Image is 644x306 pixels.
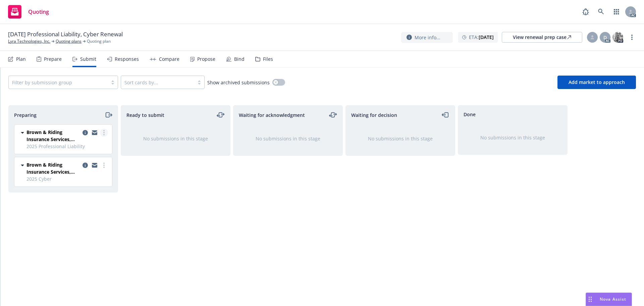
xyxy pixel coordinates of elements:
[8,38,50,44] a: Lyra Technologies, Inc.
[28,9,49,14] span: Quoting
[80,56,96,62] div: Submit
[415,34,440,41] span: More info...
[594,5,608,18] a: Search
[586,293,594,306] div: Drag to move
[126,112,164,119] span: Ready to submit
[91,129,99,137] a: copy logging email
[44,56,62,62] div: Prepare
[132,135,219,142] div: No submissions in this stage
[469,34,494,41] span: ETA :
[612,32,623,43] img: photo
[16,56,26,62] div: Plan
[600,296,626,302] span: Nova Assist
[234,56,245,62] div: Bind
[357,135,444,142] div: No submissions in this stage
[100,161,108,169] a: more
[586,293,632,306] button: Nova Assist
[87,38,111,44] span: Quoting plan
[628,33,636,41] a: more
[329,111,337,119] a: moveLeftRight
[81,161,89,169] a: copy logging email
[159,56,179,62] div: Compare
[26,129,80,143] span: Brown & Riding Insurance Services, Inc.
[603,34,607,41] span: D
[100,129,108,137] a: more
[104,111,112,119] a: moveRight
[207,79,270,86] span: Show archived submissions
[5,2,52,21] a: Quoting
[239,112,305,119] span: Waiting for acknowledgment
[8,30,123,38] span: [DATE] Professional Liability, Cyber Renewal
[610,5,623,18] a: Switch app
[217,111,225,119] a: moveLeftRight
[26,175,108,182] span: 2025 Cyber
[197,56,215,62] div: Propose
[502,32,582,43] a: View renewal prep case
[91,161,99,169] a: copy logging email
[26,143,108,150] span: 2025 Professional Liability
[56,38,82,44] a: Quoting plans
[14,112,37,119] span: Preparing
[81,129,89,137] a: copy logging email
[115,56,139,62] div: Responses
[479,34,494,40] strong: [DATE]
[513,32,571,42] div: View renewal prep case
[469,134,556,141] div: No submissions in this stage
[569,79,625,85] span: Add market to approach
[244,135,332,142] div: No submissions in this stage
[557,76,636,89] button: Add market to approach
[401,32,453,43] button: More info...
[464,111,476,118] span: Done
[351,112,397,119] span: Waiting for decision
[26,161,80,175] span: Brown & Riding Insurance Services, Inc.
[263,56,273,62] div: Files
[579,5,592,18] a: Report a Bug
[441,111,449,119] a: moveLeft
